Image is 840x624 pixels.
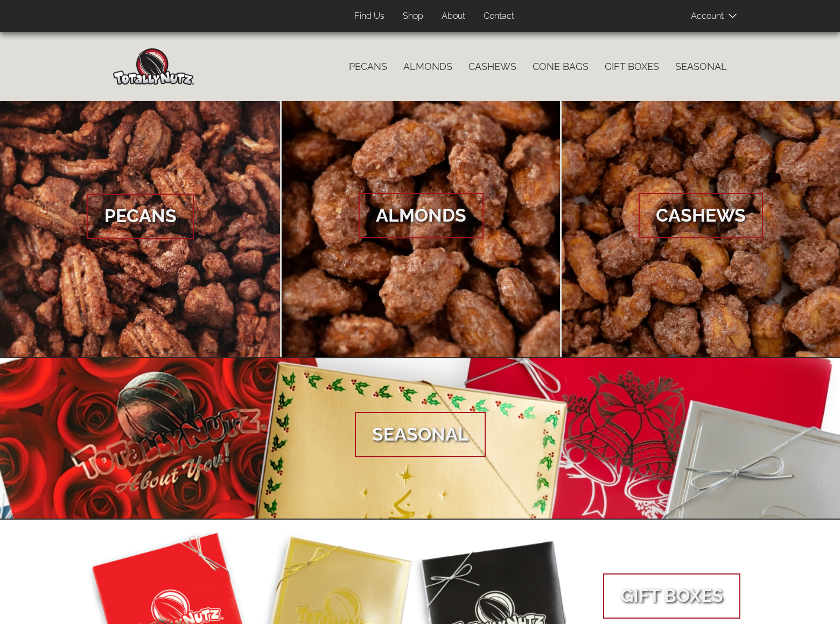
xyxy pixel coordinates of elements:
[475,6,522,27] a: Contact
[597,55,667,78] a: Gift Boxes
[639,193,763,238] span: Cashews
[87,194,194,239] span: Pecans
[355,412,486,457] span: Seasonal
[395,6,431,27] a: Shop
[282,101,561,358] a: Almonds
[433,6,473,27] a: About
[341,55,395,78] a: Pecans
[395,55,460,78] a: Almonds
[113,48,194,85] img: Home
[603,573,740,619] span: Gift Boxes
[667,55,735,78] a: Seasonal
[359,193,484,238] span: Almonds
[460,55,524,78] a: Cashews
[524,55,597,78] a: Cone Bags
[346,6,393,27] a: Find Us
